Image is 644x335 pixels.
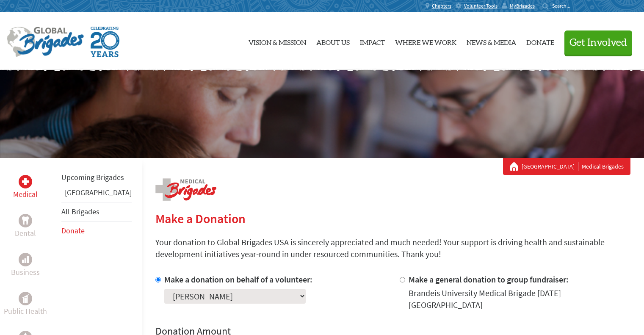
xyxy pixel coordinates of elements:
[91,27,119,57] img: Global Brigades Celebrating 20 Years
[155,211,630,226] h2: Make a Donation
[61,172,124,182] a: Upcoming Brigades
[15,227,36,239] p: Dental
[569,38,627,48] span: Get Involved
[510,162,624,171] div: Medical Brigades
[19,175,32,188] div: Medical
[65,188,132,197] a: [GEOGRAPHIC_DATA]
[432,3,451,9] span: Chapters
[155,236,630,260] p: Your donation to Global Brigades USA is sincerely appreciated and much needed! Your support is dr...
[19,214,32,227] div: Dental
[316,19,350,63] a: About Us
[467,19,516,63] a: News & Media
[19,253,32,266] div: Business
[61,226,85,235] a: Donate
[61,202,132,221] li: All Brigades
[22,256,29,263] img: Business
[4,292,47,317] a: Public HealthPublic Health
[4,305,47,317] p: Public Health
[61,168,132,187] li: Upcoming Brigades
[22,216,29,224] img: Dental
[360,19,385,63] a: Impact
[464,3,498,9] span: Volunteer Tools
[522,162,578,171] a: [GEOGRAPHIC_DATA]
[564,30,632,55] button: Get Involved
[409,287,630,311] div: Brandeis University Medical Brigade [DATE] [GEOGRAPHIC_DATA]
[526,19,554,63] a: Donate
[61,221,132,240] li: Donate
[249,19,306,63] a: Vision & Mission
[15,214,36,239] a: DentalDental
[7,27,84,57] img: Global Brigades Logo
[510,3,535,9] span: MyBrigades
[552,3,576,9] input: Search...
[19,292,32,305] div: Public Health
[61,187,132,202] li: Belize
[11,253,40,278] a: BusinessBusiness
[13,188,38,200] p: Medical
[409,274,569,285] label: Make a general donation to group fundraiser:
[61,207,100,216] a: All Brigades
[22,294,29,303] img: Public Health
[155,178,216,201] img: logo-medical.png
[13,175,38,200] a: MedicalMedical
[22,178,29,185] img: Medical
[11,266,40,278] p: Business
[164,274,312,285] label: Make a donation on behalf of a volunteer:
[395,19,456,63] a: Where We Work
